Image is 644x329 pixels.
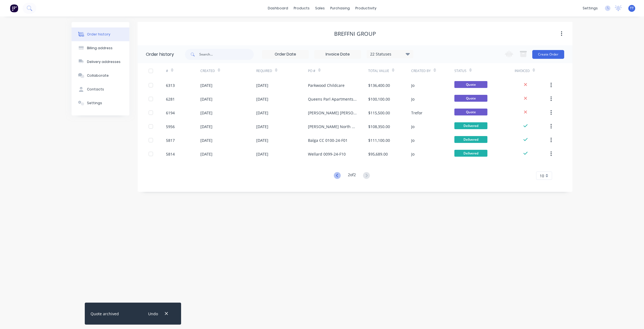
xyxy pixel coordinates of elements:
span: 10 [540,173,544,179]
div: 5817 [166,137,175,143]
span: Delivered [454,122,487,129]
div: 6194 [166,110,175,116]
div: Balga CC 0100-24-F01 [308,137,348,143]
div: 22 Statuses [367,51,413,57]
div: 2 of 2 [348,172,356,180]
div: [DATE] [256,151,268,157]
input: Order Date [262,50,309,59]
div: Order history [146,51,174,58]
div: sales [312,4,328,12]
div: Parkwood Childcare [308,82,345,88]
div: [DATE] [256,96,268,102]
div: Queens Parl Apartments (Project #165284) [308,96,357,102]
div: Order history [87,32,110,37]
span: Delivered [454,150,487,157]
div: Created [200,68,215,73]
div: Required [256,63,308,78]
div: 5956 [166,124,175,129]
div: Status [454,63,515,78]
div: Settings [87,101,102,106]
div: [DATE] [256,110,268,116]
span: Quote [454,109,487,115]
input: Invoice Date [315,50,361,59]
div: Billing address [87,46,113,51]
div: $111,100.00 [368,137,390,143]
div: Jo [411,124,414,129]
img: Factory [10,4,18,12]
div: [DATE] [200,124,212,129]
div: Wellard 0099-24-F10 [308,151,346,157]
button: Billing address [72,41,129,55]
div: productivity [353,4,379,12]
div: [DATE] [200,82,212,88]
div: Contacts [87,87,104,92]
div: Total Value [368,63,411,78]
div: [DATE] [200,137,212,143]
div: Trefor [411,110,422,116]
div: $108,350.00 [368,124,390,129]
button: Collaborate [72,69,129,82]
div: Created [200,63,256,78]
div: [DATE] [200,151,212,157]
a: dashboard [265,4,291,12]
button: Create Order [532,50,564,59]
div: products [291,4,312,12]
div: Breffni Group [334,31,376,37]
input: Search... [199,49,254,60]
div: $100,100.00 [368,96,390,102]
span: TT [630,6,634,11]
div: purchasing [328,4,353,12]
div: [PERSON_NAME] [PERSON_NAME] #162795 E1 [308,110,357,116]
span: Delivered [454,136,487,143]
div: [DATE] [256,124,268,129]
div: # [166,68,168,73]
div: Created By [411,68,431,73]
div: $95,689.00 [368,151,388,157]
div: [DATE] [200,110,212,116]
div: PO # [308,68,315,73]
div: Invoiced [515,63,549,78]
div: [DATE] [200,96,212,102]
div: 6281 [166,96,175,102]
button: Contacts [72,82,129,96]
div: Quote archived [91,311,119,317]
div: Invoiced [515,68,530,73]
div: Collaborate [87,73,109,78]
button: Undo [145,310,161,317]
div: settings [580,4,601,12]
div: [DATE] [256,82,268,88]
div: # [166,63,200,78]
div: Delivery addresses [87,59,121,64]
span: Quote [454,81,487,88]
div: Jo [411,151,414,157]
div: Jo [411,82,414,88]
div: $115,500.00 [368,110,390,116]
div: Created By [411,63,454,78]
div: [DATE] [256,137,268,143]
div: 6313 [166,82,175,88]
div: Required [256,68,272,73]
div: PO # [308,63,368,78]
div: 5814 [166,151,175,157]
div: Total Value [368,68,389,73]
button: Order history [72,27,129,41]
span: Quote [454,95,487,102]
div: [PERSON_NAME] North Child Care #0127-25-F10 [308,124,357,129]
button: Delivery addresses [72,55,129,69]
div: Jo [411,137,414,143]
div: Status [454,68,466,73]
button: Settings [72,96,129,110]
div: $136,400.00 [368,82,390,88]
div: Jo [411,96,414,102]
